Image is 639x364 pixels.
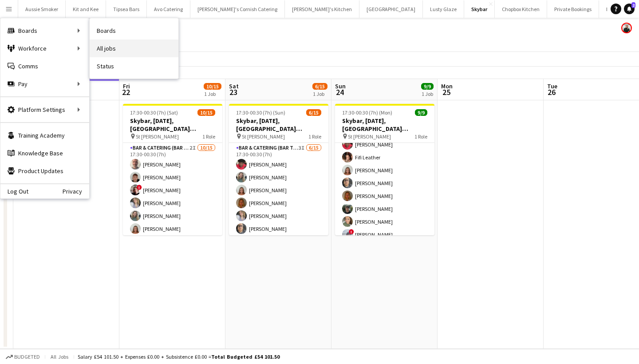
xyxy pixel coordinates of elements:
[440,87,453,97] span: 25
[123,82,130,90] span: Fri
[147,0,190,18] button: Avo Catering
[0,144,89,162] a: Knowledge Base
[242,133,285,140] span: St [PERSON_NAME]
[236,109,285,116] span: 17:30-00:30 (7h) (Sun)
[130,109,178,116] span: 17:30-00:30 (7h) (Sat)
[312,83,327,90] span: 6/15
[14,354,40,360] span: Budgeted
[197,109,215,116] span: 10/15
[229,104,328,235] app-job-card: 17:30-00:30 (7h) (Sun)6/15Skybar, [DATE], [GEOGRAPHIC_DATA][PERSON_NAME] St [PERSON_NAME]1 RoleBa...
[335,110,434,243] app-card-role: Bar & Catering (Bar Tender)9/917:30-00:30 (7h)[PERSON_NAME][PERSON_NAME]Fifi Leather[PERSON_NAME]...
[0,188,28,195] a: Log Out
[106,0,147,18] button: Tipsea Bars
[0,127,89,144] a: Training Academy
[229,117,328,133] h3: Skybar, [DATE], [GEOGRAPHIC_DATA][PERSON_NAME]
[0,22,89,40] div: Boards
[202,133,215,140] span: 1 Role
[90,22,178,40] a: Boards
[204,91,221,97] div: 1 Job
[359,0,423,18] button: [GEOGRAPHIC_DATA]
[123,117,222,133] h3: Skybar, [DATE], [GEOGRAPHIC_DATA][PERSON_NAME]
[63,188,89,195] a: Privacy
[66,0,106,18] button: Kit and Kee
[631,2,635,8] span: 2
[335,82,346,90] span: Sun
[415,109,427,116] span: 9/9
[78,353,280,360] div: Salary £54 101.50 + Expenses £0.00 + Subsistence £0.00 =
[547,82,557,90] span: Tue
[229,143,328,353] app-card-role: Bar & Catering (Bar Tender)3I6/1517:30-00:30 (7h)[PERSON_NAME][PERSON_NAME][PERSON_NAME][PERSON_N...
[0,40,89,57] div: Workforce
[334,87,346,97] span: 24
[414,133,427,140] span: 1 Role
[18,0,66,18] button: Aussie Smoker
[49,353,70,360] span: All jobs
[335,104,434,235] app-job-card: 17:30-00:30 (7h) (Mon)9/9Skybar, [DATE], [GEOGRAPHIC_DATA][PERSON_NAME] St [PERSON_NAME]1 RoleBar...
[423,0,464,18] button: Lusty Glaze
[211,353,280,360] span: Total Budgeted £54 101.50
[90,57,178,75] a: Status
[547,0,599,18] button: Private Bookings
[624,4,635,14] a: 2
[495,0,547,18] button: Chopbox Kitchen
[464,0,495,18] button: Skybar
[4,352,41,362] button: Budgeted
[421,83,434,90] span: 9/9
[123,143,222,353] app-card-role: Bar & Catering (Bar Tender)2I10/1517:30-00:30 (7h)[PERSON_NAME][PERSON_NAME]![PERSON_NAME][PERSON...
[349,229,354,234] span: !
[306,109,321,116] span: 6/15
[441,82,453,90] span: Mon
[190,0,285,18] button: [PERSON_NAME]'s Cornish Catering
[228,87,239,97] span: 23
[0,57,89,75] a: Comms
[422,91,433,97] div: 1 Job
[0,75,89,93] div: Pay
[0,162,89,180] a: Product Updates
[229,82,239,90] span: Sat
[335,117,434,133] h3: Skybar, [DATE], [GEOGRAPHIC_DATA][PERSON_NAME]
[90,40,178,57] a: All jobs
[546,87,557,97] span: 26
[136,133,179,140] span: St [PERSON_NAME]
[342,109,392,116] span: 17:30-00:30 (7h) (Mon)
[313,91,327,97] div: 1 Job
[285,0,359,18] button: [PERSON_NAME]'s Kitchen
[204,83,221,90] span: 10/15
[123,104,222,235] app-job-card: 17:30-00:30 (7h) (Sat)10/15Skybar, [DATE], [GEOGRAPHIC_DATA][PERSON_NAME] St [PERSON_NAME]1 RoleB...
[0,101,89,119] div: Platform Settings
[308,133,321,140] span: 1 Role
[621,23,632,33] app-user-avatar: Rachael Spring
[137,185,142,190] span: !
[348,133,391,140] span: St [PERSON_NAME]
[122,87,130,97] span: 22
